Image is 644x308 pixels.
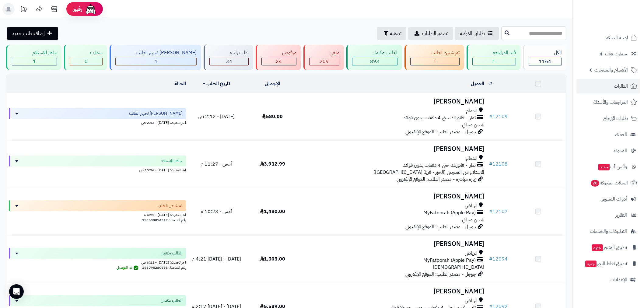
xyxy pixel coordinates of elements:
span: المدونة [614,146,627,155]
a: #12107 [489,208,508,215]
a: الإجمالي [265,80,280,87]
span: تصفية [390,30,401,37]
span: تصدير الطلبات [422,30,448,37]
span: 34 [226,58,232,65]
span: الدمام [466,107,478,114]
span: 3,912.99 [260,160,285,168]
a: الحالة [174,80,186,87]
a: إضافة طلب جديد [7,27,58,40]
span: 580.00 [262,113,283,120]
a: تصدير الطلبات [408,27,453,40]
img: ai-face.png [85,3,97,15]
span: 1 [433,58,436,65]
a: الطلبات [576,79,640,93]
a: لوحة التحكم [576,30,640,45]
a: قيد المراجعه 1 [465,45,522,70]
a: التقارير [576,208,640,222]
span: تطبيق المتجر [591,243,627,252]
div: [PERSON_NAME] تجهيز الطلب [115,49,197,56]
span: MyFatoorah (Apple Pay) [423,209,476,216]
a: جاهز للاستلام 1 [5,45,63,70]
a: #12109 [489,113,508,120]
a: الكل1164 [522,45,568,70]
div: 24 [262,58,296,65]
a: طلبات الإرجاع [576,111,640,126]
div: اخر تحديث: [DATE] - 2:13 ص [9,119,186,125]
h3: [PERSON_NAME] [303,240,484,247]
a: سمارت 0 [63,45,108,70]
span: أدوات التسويق [600,195,627,203]
span: الدمام [466,155,478,162]
a: مرفوض 24 [254,45,302,70]
span: [DATE] - [DATE] 4:21 م [192,255,241,263]
a: تم شحن الطلب 1 [403,45,465,70]
span: تمارا - فاتورتك حتى 4 دفعات بدون فوائد [403,114,476,121]
a: طلب راجع 34 [202,45,254,70]
div: اخر تحديث: [DATE] - 10:56 ص [9,166,186,173]
span: 1 [155,58,158,65]
div: ملغي [309,49,339,56]
span: 24 [276,58,282,65]
span: الرياض [465,202,478,209]
div: 1 [411,58,459,65]
span: طلباتي المُوكلة [460,30,485,37]
span: 0 [85,58,88,65]
span: الإعدادات [610,275,627,284]
span: وآتس آب [598,163,627,171]
span: الطلبات [614,82,628,90]
span: شحن مجاني [462,121,484,128]
span: رفيق [72,5,82,13]
span: السلات المتروكة [590,179,628,187]
span: MyFatoorah (Apple Pay) [423,257,476,264]
span: التقارير [615,211,627,219]
a: تطبيق نقاط البيعجديد [576,256,640,271]
span: العملاء [615,130,627,139]
span: # [489,255,492,263]
span: التطبيقات والخدمات [590,227,627,236]
span: الأقسام والمنتجات [594,66,628,74]
span: 1 [492,58,495,65]
a: تطبيق المتجرجديد [576,240,640,255]
a: [PERSON_NAME] تجهيز الطلب 1 [108,45,202,70]
span: الطلب مكتمل [161,298,182,304]
span: الاستلام من المعرض (الخبر - قرية [GEOGRAPHIC_DATA]) [373,169,484,176]
span: [DATE] - 2:12 ص [198,113,235,120]
div: سمارت [70,49,103,56]
div: اخر تحديث: [DATE] - 6:11 ص [9,259,186,265]
div: قيد المراجعه [472,49,516,56]
h3: [PERSON_NAME] [303,288,484,295]
a: السلات المتروكة20 [576,176,640,190]
span: الطلب مكتمل [161,250,182,256]
span: # [489,160,492,168]
a: أدوات التسويق [576,192,640,206]
span: جوجل - مصدر الطلب: الموقع الإلكتروني [405,128,476,135]
span: جديد [598,164,610,170]
img: logo-2.png [603,17,638,30]
span: جاهز للاستلام [161,158,182,164]
span: طلبات الإرجاع [603,114,628,123]
a: المدونة [576,143,640,158]
h3: [PERSON_NAME] [303,145,484,152]
span: سمارت لايف [605,50,627,58]
div: 34 [210,58,248,65]
span: 20 [591,180,599,187]
span: # [489,113,492,120]
div: 893 [352,58,397,65]
a: ملغي 209 [302,45,345,70]
span: جديد [592,244,603,251]
div: طلب راجع [209,49,249,56]
span: [PERSON_NAME] تجهيز الطلب [129,110,182,117]
h3: [PERSON_NAME] [303,98,484,105]
span: تم التوصيل [117,265,140,270]
button: تصفية [377,27,406,40]
span: رقم الشحنة: 293098854317 [142,217,186,223]
div: جاهز للاستلام [12,49,57,56]
span: أمس - 11:27 م [201,160,232,168]
a: تاريخ الطلب [203,80,230,87]
div: 1 [12,58,57,65]
div: 0 [70,58,102,65]
span: 1 [33,58,36,65]
span: 893 [370,58,379,65]
div: 209 [310,58,339,65]
a: طلباتي المُوكلة [455,27,499,40]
